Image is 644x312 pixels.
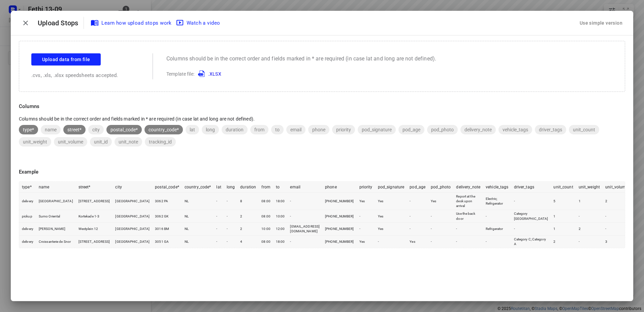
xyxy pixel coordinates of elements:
span: unit_count [569,127,599,132]
td: delivery [19,192,36,210]
td: Report at the desk upon arrival [453,192,483,210]
p: Template file: [166,70,436,78]
th: duration [237,182,259,193]
td: 5 [551,192,576,210]
td: 2 [551,235,576,248]
td: 1 [551,223,576,236]
th: priority [357,182,375,193]
td: 3051 GA [152,235,182,248]
th: street* [76,182,113,193]
td: [EMAIL_ADDRESS][DOMAIN_NAME] [287,223,322,236]
td: Category C; Category A [511,235,551,248]
td: - [407,223,428,236]
th: driver_tags [511,182,551,193]
td: 2 [237,210,259,223]
th: pod_photo [428,182,453,193]
th: delivery_note [453,182,483,193]
td: - [603,223,631,236]
td: Croissanterie de Snor [36,235,76,248]
td: - [224,210,238,223]
th: phone [322,182,357,193]
th: city [112,182,152,193]
span: long [202,127,219,132]
td: - [576,235,603,248]
td: pickup [19,210,36,223]
th: long [224,182,238,193]
th: vehicle_tags [483,182,511,193]
td: Category [GEOGRAPHIC_DATA] [511,210,551,223]
th: pod_age [407,182,428,193]
td: 12:00 [273,223,288,236]
span: pod_signature [358,127,396,132]
span: phone [308,127,329,132]
td: Westplein 12 [76,223,113,236]
span: Learn how upload stops work [92,19,172,27]
p: .cvs, .xls, .xlsx speedsheets accepted. [31,72,139,79]
th: type* [19,182,36,193]
th: unit_weight [576,182,603,193]
td: - [603,210,631,223]
td: 10:00 [259,223,273,236]
th: pod_signature [375,182,407,193]
span: pod_age [398,127,424,132]
td: Yes [407,235,428,248]
td: [PERSON_NAME] [36,223,76,236]
span: city [88,127,104,132]
span: pod_photo [427,127,458,132]
td: 3062 GK [152,210,182,223]
td: - [214,223,224,236]
span: delivery_note [460,127,496,132]
td: 1 [551,210,576,223]
td: 2 [237,223,259,236]
td: - [357,210,375,223]
button: Watch a video [174,17,223,29]
span: street* [63,127,86,132]
span: postal_code* [106,127,142,132]
th: name [36,182,76,193]
a: Learn how upload stops work [89,17,174,29]
td: 8 [237,192,259,210]
span: unit_weight [19,139,51,145]
td: - [483,235,511,248]
td: delivery [19,223,36,236]
td: - [224,192,238,210]
span: name [41,127,61,132]
td: [PHONE_NUMBER] [322,235,357,248]
img: XLSX [198,70,206,78]
span: unit_volume [54,139,87,145]
span: duration [222,127,248,132]
span: to [271,127,284,132]
td: [GEOGRAPHIC_DATA] [112,223,152,236]
th: country_code* [182,182,214,193]
td: [STREET_ADDRESS] [76,235,113,248]
span: priority [332,127,355,132]
a: .XLSX [195,71,221,77]
td: 18:00 [273,235,288,248]
td: NL [182,210,214,223]
td: - [224,223,238,236]
td: - [453,223,483,236]
span: Upload data from file [42,55,90,64]
td: 08:00 [259,210,273,223]
th: unit_count [551,182,576,193]
td: - [407,192,428,210]
td: 08:00 [259,235,273,248]
td: - [375,235,407,248]
td: - [428,235,453,248]
td: Yes [375,210,407,223]
span: unit_id [90,139,112,145]
p: Columns should be in the correct order and fields marked in * are required (in case lat and long ... [19,115,625,122]
span: driver_tags [535,127,566,132]
th: from [259,182,273,193]
span: unit_note [115,139,142,145]
span: type* [19,127,38,132]
span: tracking_id [145,139,176,145]
td: 10:00 [273,210,288,223]
td: [PHONE_NUMBER] [322,192,357,210]
td: Yes [375,223,407,236]
td: - [224,235,238,248]
p: Columns should be in the correct order and fields marked in * are required (in case lat and long ... [166,55,436,63]
td: 4 [237,235,259,248]
span: from [250,127,268,132]
td: - [214,192,224,210]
